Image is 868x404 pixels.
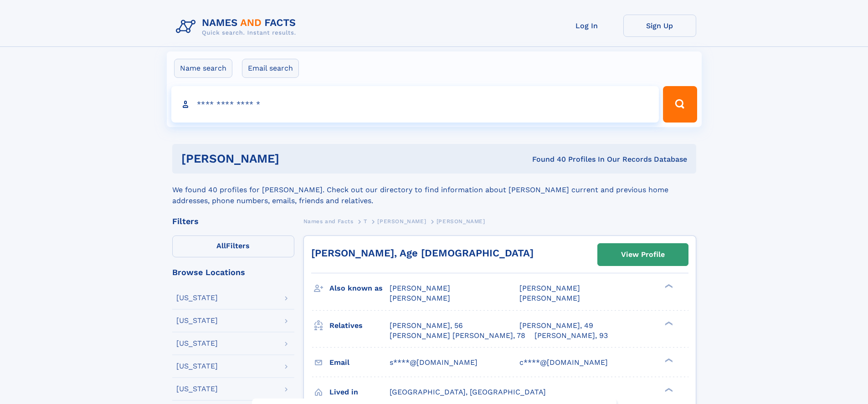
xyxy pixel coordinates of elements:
[364,218,367,225] span: T
[364,215,367,227] a: T
[329,384,390,400] h3: Lived in
[377,218,426,225] span: [PERSON_NAME]
[176,317,218,324] div: [US_STATE]
[519,284,580,292] span: [PERSON_NAME]
[329,281,390,296] h3: Also known as
[242,59,299,78] label: Email search
[311,247,534,259] a: [PERSON_NAME], Age [DEMOGRAPHIC_DATA]
[390,284,450,292] span: [PERSON_NAME]
[390,321,463,331] a: [PERSON_NAME], 56
[176,340,218,347] div: [US_STATE]
[534,331,608,341] a: [PERSON_NAME], 93
[171,86,659,123] input: search input
[174,59,232,78] label: Name search
[329,355,390,370] h3: Email
[663,357,673,363] div: ❯
[216,241,226,250] span: All
[519,294,580,302] span: [PERSON_NAME]
[172,15,303,39] img: Logo Names and Facts
[172,235,294,257] label: Filters
[390,388,546,396] span: [GEOGRAPHIC_DATA], [GEOGRAPHIC_DATA]
[519,321,593,331] a: [PERSON_NAME], 49
[663,86,697,123] button: Search Button
[390,294,450,302] span: [PERSON_NAME]
[377,215,426,227] a: [PERSON_NAME]
[176,294,218,302] div: [US_STATE]
[663,283,673,289] div: ❯
[621,244,665,265] div: View Profile
[623,15,696,37] a: Sign Up
[181,153,406,164] h1: [PERSON_NAME]
[172,174,696,206] div: We found 40 profiles for [PERSON_NAME]. Check out our directory to find information about [PERSON...
[437,218,485,225] span: [PERSON_NAME]
[390,331,525,341] a: [PERSON_NAME] [PERSON_NAME], 78
[663,320,673,326] div: ❯
[172,268,294,276] div: Browse Locations
[172,217,294,225] div: Filters
[663,387,673,393] div: ❯
[598,244,688,266] a: View Profile
[329,318,390,333] h3: Relatives
[406,154,687,164] div: Found 40 Profiles In Our Records Database
[550,15,623,37] a: Log In
[303,215,354,227] a: Names and Facts
[176,363,218,370] div: [US_STATE]
[176,385,218,393] div: [US_STATE]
